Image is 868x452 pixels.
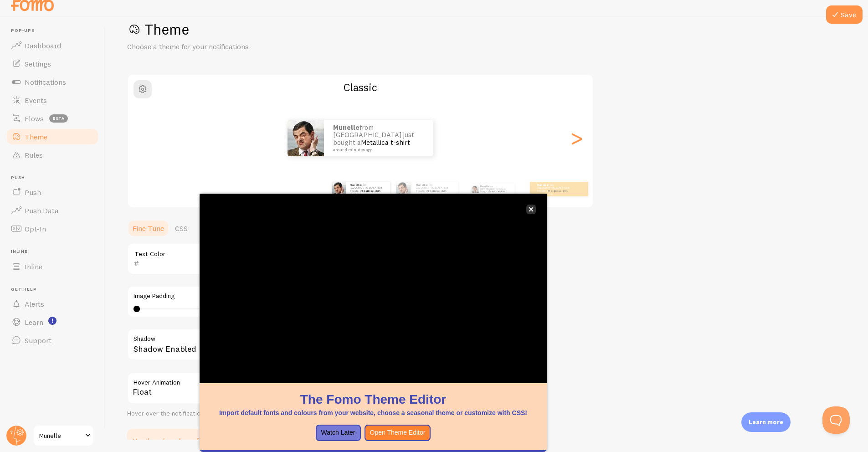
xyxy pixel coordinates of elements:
span: Rules [25,150,43,159]
div: Learn more [741,412,791,432]
a: Events [5,91,99,109]
p: from [GEOGRAPHIC_DATA] just bought a [416,183,454,195]
iframe: Help Scout Beacon - Open [822,406,850,434]
a: Flows beta [5,109,99,128]
small: about 4 minutes ago [350,193,385,195]
img: Fomo [471,185,478,193]
a: Theme [5,128,99,146]
button: Open Theme Editor [365,425,431,441]
a: Inline [5,257,99,276]
div: Shadow Enabled [127,329,401,362]
a: Dashboard [5,36,99,55]
p: Choose a theme for your notifications [127,41,346,52]
a: Support [5,331,99,349]
p: Import default fonts and colours from your website, choose a seasonal theme or customize with CSS! [211,408,536,417]
span: Pop-ups [11,28,99,34]
a: Fine Tune [127,219,169,237]
small: about 4 minutes ago [537,193,573,195]
strong: Munelle [480,185,489,188]
small: about 4 minutes ago [416,193,453,195]
h2: Classic [128,80,593,94]
strong: Munelle [333,123,360,132]
div: Hover over the notification for preview [127,410,401,418]
a: Metallica t-shirt [361,189,380,193]
p: from [GEOGRAPHIC_DATA] just bought a [350,183,386,195]
span: Get Help [11,287,99,293]
span: Settings [25,59,51,68]
span: Theme [25,132,47,141]
small: about 4 minutes ago [333,148,421,152]
a: Settings [5,55,99,73]
strong: Munelle [537,183,548,187]
p: from [GEOGRAPHIC_DATA] just bought a [333,124,424,152]
p: from [GEOGRAPHIC_DATA] just bought a [480,184,511,194]
a: Metallica t-shirt [489,190,505,193]
span: Alerts [25,299,44,308]
a: Learn [5,313,99,331]
span: Notifications [25,77,66,87]
span: Push [25,188,41,197]
label: Image Padding [134,292,394,300]
span: Inline [25,262,42,271]
a: Munelle [33,425,94,447]
span: Opt-In [25,224,46,233]
span: Support [25,336,51,345]
a: Metallica t-shirt [427,189,447,193]
img: Fomo [288,120,324,156]
a: Notifications [5,73,99,91]
p: Learn more [749,418,783,426]
span: Flows [25,114,44,123]
strong: Munelle [350,183,360,187]
a: Alerts [5,295,99,313]
span: Dashboard [25,41,61,50]
p: Use the color scheme from your website [133,436,247,445]
img: Fomo [332,182,346,196]
strong: Munelle [416,183,426,187]
h1: The Fomo Theme Editor [211,390,536,408]
a: Opt-In [5,220,99,238]
h1: Theme [127,20,846,39]
a: Metallica t-shirt [548,189,568,193]
div: Next slide [571,105,582,171]
div: Float [127,372,401,404]
button: Save [826,5,863,24]
span: beta [49,114,68,123]
a: Rules [5,146,99,164]
a: Push Data [5,201,99,220]
span: Munelle [39,430,82,441]
button: close, [526,205,536,214]
div: The Fomo Theme EditorImport default fonts and colours from your website, choose a seasonal theme ... [200,194,547,452]
span: Push Data [25,206,59,215]
svg: <p>Watch New Feature Tutorials!</p> [48,317,56,325]
a: Metallica t-shirt [361,138,410,147]
button: Watch Later [316,425,361,441]
a: CSS [169,219,193,237]
p: from [GEOGRAPHIC_DATA] just bought a [537,183,574,195]
span: Inline [11,249,99,255]
span: Push [11,175,99,181]
span: Events [25,96,47,105]
img: Fomo [396,182,411,196]
span: Learn [25,318,43,327]
a: Push [5,183,99,201]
